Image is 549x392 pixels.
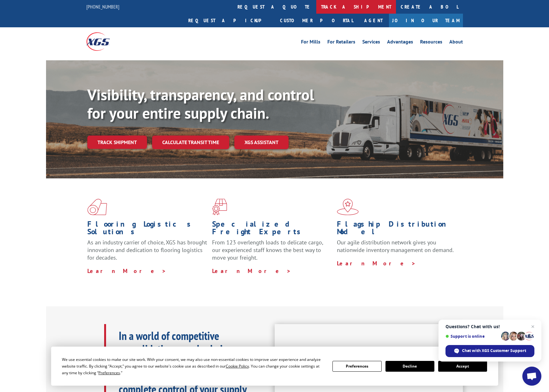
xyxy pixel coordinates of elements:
a: Learn More > [212,267,291,275]
button: Decline [385,361,434,372]
a: Customer Portal [275,14,358,27]
img: xgs-icon-total-supply-chain-intelligence-red [87,199,107,215]
h1: Specialized Freight Experts [212,220,332,239]
a: XGS ASSISTANT [234,136,289,149]
a: Services [362,39,380,46]
a: Resources [420,39,442,46]
img: xgs-icon-flagship-distribution-model-red [337,199,359,215]
a: About [449,39,463,46]
span: Questions? Chat with us! [445,324,534,329]
a: Join Our Team [389,14,463,27]
p: From 123 overlength loads to delicate cargo, our experienced staff knows the best way to move you... [212,239,332,267]
span: Our agile distribution network gives you nationwide inventory management on demand. [337,239,454,254]
span: Chat with XGS Customer Support [445,345,534,357]
a: Agent [358,14,389,27]
b: Visibility, transparency, and control for your entire supply chain. [87,85,314,123]
h1: Flooring Logistics Solutions [87,220,207,239]
div: We use essential cookies to make our site work. With your consent, we may also use non-essential ... [62,356,325,376]
img: xgs-icon-focused-on-flooring-red [212,199,227,215]
span: Chat with XGS Customer Support [462,348,526,354]
span: Cookie Policy [226,363,249,369]
h1: Flagship Distribution Model [337,220,457,239]
a: Calculate transit time [152,136,229,149]
a: Learn More > [87,267,166,275]
a: Learn More > [337,260,416,267]
a: Track shipment [87,136,147,149]
a: Open chat [522,367,541,386]
span: Support is online [445,334,499,339]
a: [PHONE_NUMBER] [86,3,119,10]
button: Accept [438,361,487,372]
a: Advantages [387,39,413,46]
a: For Retailers [327,39,355,46]
span: Preferences [98,370,120,375]
a: For Mills [301,39,320,46]
div: Cookie Consent Prompt [51,347,498,386]
a: Request a pickup [184,14,275,27]
span: As an industry carrier of choice, XGS has brought innovation and dedication to flooring logistics... [87,239,207,261]
button: Preferences [332,361,381,372]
